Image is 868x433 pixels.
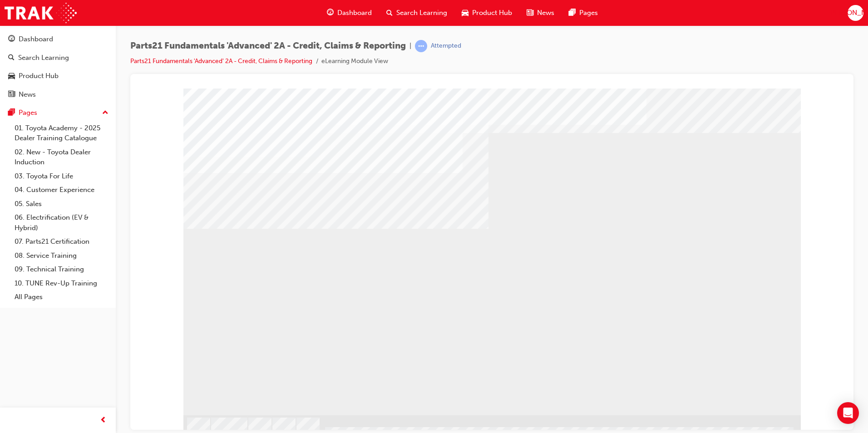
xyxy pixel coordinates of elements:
span: | [409,41,411,51]
a: 06. Electrification (EV & Hybrid) [11,211,112,235]
span: news-icon [527,7,533,19]
li: eLearning Module View [321,56,388,67]
img: Trak [5,3,77,23]
span: search-icon [8,54,15,62]
button: [PERSON_NAME] [848,5,863,21]
span: pages-icon [8,109,15,117]
a: Dashboard [4,31,112,48]
div: Pages [19,108,37,118]
span: Dashboard [337,8,372,18]
a: Search Learning [4,49,112,66]
a: 01. Toyota Academy - 2025 Dealer Training Catalogue [11,121,112,145]
span: prev-icon [100,415,107,426]
a: 09. Technical Training [11,262,112,276]
a: News [4,86,112,103]
a: guage-iconDashboard [320,4,379,22]
a: 03. Toyota For Life [11,169,112,183]
span: Product Hub [472,8,512,18]
span: Parts21 Fundamentals 'Advanced' 2A - Credit, Claims & Reporting [130,41,406,51]
a: car-iconProduct Hub [454,4,519,22]
span: car-icon [462,7,469,19]
a: 08. Service Training [11,249,112,263]
a: search-iconSearch Learning [379,4,454,22]
span: up-icon [102,107,108,119]
button: Pages [4,104,112,121]
span: search-icon [386,7,393,19]
a: 04. Customer Experience [11,183,112,197]
a: All Pages [11,290,112,304]
a: pages-iconPages [562,4,605,22]
div: News [19,89,36,100]
div: Attempted [431,42,461,50]
button: DashboardSearch LearningProduct HubNews [4,29,112,104]
a: news-iconNews [519,4,562,22]
span: News [537,8,554,18]
a: 07. Parts21 Certification [11,235,112,249]
div: Product Hub [19,71,59,81]
span: news-icon [8,91,15,99]
span: learningRecordVerb_ATTEMPT-icon [415,40,427,52]
a: Product Hub [4,68,112,84]
div: Search Learning [18,53,69,63]
span: Pages [579,8,598,18]
a: 05. Sales [11,197,112,211]
span: Search Learning [396,8,447,18]
span: pages-icon [569,7,576,19]
div: Dashboard [19,34,53,44]
span: car-icon [8,72,15,80]
div: Open Intercom Messenger [837,402,859,424]
span: guage-icon [8,35,15,44]
span: guage-icon [327,7,334,19]
a: 10. TUNE Rev-Up Training [11,276,112,290]
a: Parts21 Fundamentals 'Advanced' 2A - Credit, Claims & Reporting [130,57,312,65]
a: 02. New - Toyota Dealer Induction [11,145,112,169]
